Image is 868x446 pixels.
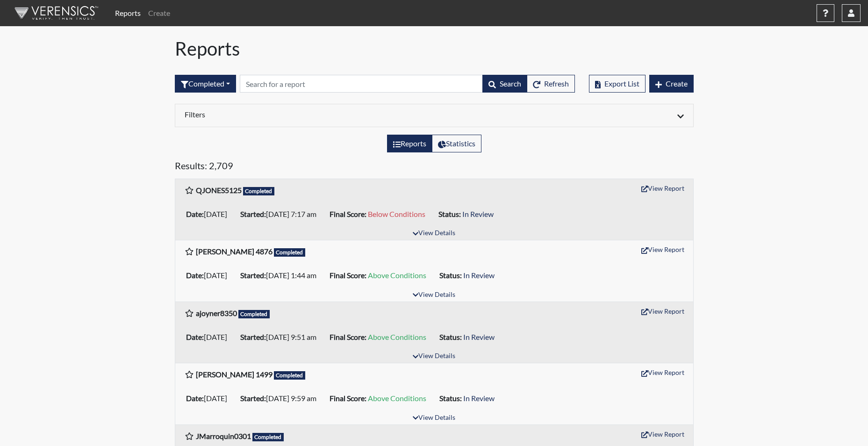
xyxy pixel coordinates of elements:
span: Above Conditions [368,271,426,280]
b: [PERSON_NAME] 1499 [196,370,273,379]
button: Export List [589,75,646,93]
b: Date: [186,394,204,403]
button: View Report [637,304,689,318]
b: JMarroquin0301 [196,432,251,440]
span: Completed [238,310,270,318]
li: [DATE] 9:59 am [237,391,326,406]
button: View Report [637,242,689,257]
b: Date: [186,332,204,341]
b: Status: [439,394,462,403]
span: In Review [463,394,495,403]
span: Completed [274,248,306,257]
a: Create [144,4,174,22]
li: [DATE] [182,207,237,222]
li: [DATE] 9:51 am [237,330,326,345]
button: View Report [637,427,689,441]
span: Search [500,79,521,88]
span: In Review [462,209,494,218]
button: View Report [637,365,689,380]
b: ajoyner8350 [196,309,237,317]
b: Date: [186,271,204,280]
span: Completed [243,187,275,195]
b: Started: [240,394,266,403]
b: Final Score: [330,332,366,341]
b: Status: [439,332,462,341]
label: View the list of reports [387,135,432,152]
h1: Reports [175,37,694,60]
b: Started: [240,209,266,218]
input: Search by Registration ID, Interview Number, or Investigation Name. [240,75,483,93]
label: View statistics about completed interviews [432,135,481,152]
button: View Details [409,227,459,240]
b: Status: [438,209,461,218]
button: View Details [409,289,459,302]
div: Filter by interview status [175,75,236,93]
span: Completed [274,371,306,380]
span: Above Conditions [368,332,426,341]
h5: Results: 2,709 [175,160,694,175]
li: [DATE] [182,330,237,345]
b: QJONES5125 [196,186,242,194]
span: In Review [463,332,495,341]
b: Date: [186,209,204,218]
button: Completed [175,75,236,93]
b: Status: [439,271,462,280]
li: [DATE] [182,268,237,283]
a: Reports [111,4,144,22]
div: Click to expand/collapse filters [178,110,691,121]
h6: Filters [185,110,427,119]
button: Create [649,75,694,93]
span: Below Conditions [368,209,425,218]
button: View Details [409,350,459,363]
b: Final Score: [330,394,366,403]
li: [DATE] 7:17 am [237,207,326,222]
li: [DATE] 1:44 am [237,268,326,283]
button: Refresh [527,75,575,93]
span: Refresh [544,79,569,88]
b: Final Score: [330,209,366,218]
span: In Review [463,271,495,280]
li: [DATE] [182,391,237,406]
button: View Report [637,181,689,195]
span: Above Conditions [368,394,426,403]
button: View Details [409,412,459,424]
b: Started: [240,271,266,280]
b: Started: [240,332,266,341]
span: Create [666,79,688,88]
span: Export List [604,79,639,88]
span: Completed [252,433,284,441]
button: Search [482,75,527,93]
b: Final Score: [330,271,366,280]
b: [PERSON_NAME] 4876 [196,247,273,256]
